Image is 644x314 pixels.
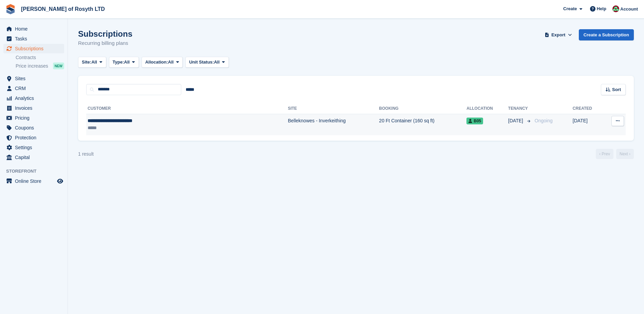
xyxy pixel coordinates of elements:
span: Capital [15,153,56,162]
th: Site [288,103,379,114]
td: [DATE] [573,114,603,135]
a: Contracts [16,54,64,61]
span: Allocation: [145,59,168,66]
span: Protection [15,133,56,142]
td: 20 Ft Container (160 sq ft) [379,114,467,135]
span: Type: [113,59,124,66]
span: Ongoing [535,118,553,123]
button: Export [544,29,573,40]
a: [PERSON_NAME] of Rosyth LTD [18,3,108,15]
span: Sites [15,74,56,83]
a: menu [3,133,64,142]
span: Coupons [15,123,56,133]
td: Belleknowes - Inverkeithing [288,114,379,135]
a: menu [3,44,64,53]
span: B05 [466,118,483,124]
p: Recurring billing plans [78,39,132,47]
span: Account [620,6,638,13]
a: menu [3,113,64,123]
a: menu [3,176,64,186]
a: Create a Subscription [579,29,634,40]
a: menu [3,84,64,93]
th: Customer [86,103,288,114]
span: Online Store [15,176,56,186]
span: All [124,59,130,66]
img: stora-icon-8386f47178a22dfd0bd8f6a31ec36ba5ce8667c1dd55bd0f319d3a0aa187defe.svg [5,4,16,14]
span: Tasks [15,34,56,43]
span: Invoices [15,103,56,113]
span: Price increases [16,63,48,69]
span: Pricing [15,113,56,123]
a: menu [3,34,64,43]
button: Unit Status: All [185,57,228,68]
span: All [91,59,97,66]
div: NEW [53,63,64,69]
a: menu [3,153,64,162]
span: Analytics [15,93,56,103]
a: menu [3,24,64,34]
span: Settings [15,143,56,152]
nav: Page [594,149,635,159]
h1: Subscriptions [78,29,132,38]
span: All [168,59,174,66]
span: All [214,59,220,66]
span: [DATE] [508,117,525,124]
button: Site: All [78,57,106,68]
span: Create [563,5,577,12]
a: menu [3,143,64,152]
a: Preview store [56,177,64,185]
th: Tenancy [508,103,532,114]
span: Storefront [6,168,68,175]
span: Site: [82,59,91,66]
img: Anne Thomson [612,5,619,12]
th: Booking [379,103,467,114]
button: Type: All [109,57,139,68]
span: Sort [612,86,621,93]
a: Price increases NEW [16,62,64,70]
span: Export [551,32,565,38]
a: menu [3,74,64,83]
a: menu [3,123,64,133]
span: Help [597,5,606,12]
span: Unit Status: [189,59,214,66]
a: Previous [596,149,613,159]
a: Next [616,149,634,159]
th: Allocation [466,103,508,114]
span: Subscriptions [15,44,56,53]
th: Created [573,103,603,114]
span: CRM [15,84,56,93]
a: menu [3,93,64,103]
span: Home [15,24,56,34]
div: 1 result [78,151,94,158]
button: Allocation: All [142,57,183,68]
a: menu [3,103,64,113]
